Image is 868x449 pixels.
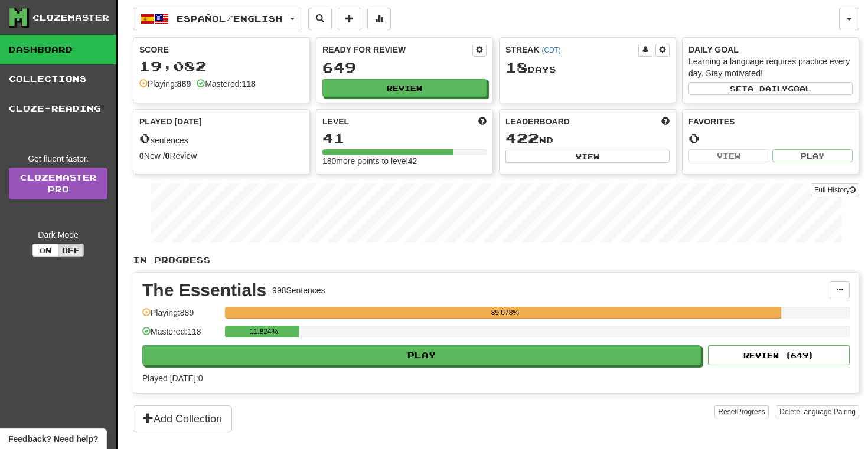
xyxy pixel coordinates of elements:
[338,8,361,30] button: Add sentence to collection
[32,12,109,24] div: Clozemaster
[139,131,304,146] div: sentences
[177,79,191,89] strong: 889
[308,8,332,30] button: Search sentences
[505,44,638,55] div: Streak
[133,254,859,266] p: In Progress
[708,345,850,365] button: Review (649)
[32,244,58,257] button: On
[322,131,487,146] div: 41
[505,131,670,146] div: nd
[505,59,528,76] span: 18
[139,78,191,90] div: Playing:
[811,183,859,196] button: Full History
[142,326,219,345] div: Mastered: 118
[142,345,701,365] button: Play
[139,151,144,160] strong: 0
[505,116,570,127] span: Leaderboard
[772,149,853,162] button: Play
[714,405,768,418] button: ResetProgress
[165,151,170,160] strong: 0
[322,44,472,55] div: Ready for Review
[142,307,219,326] div: Playing: 889
[478,116,487,127] span: Score more points to level up
[142,373,203,383] span: Played [DATE]: 0
[541,46,560,54] a: (CDT)
[139,59,304,74] div: 19,082
[58,244,84,257] button: Off
[9,168,107,199] a: ClozemasterPro
[322,79,487,97] button: Review
[688,149,769,162] button: View
[800,408,856,416] span: Language Pairing
[9,153,107,165] div: Get fluent faster.
[139,130,151,146] span: 0
[661,116,670,127] span: This week in points, UTC
[139,150,304,162] div: New / Review
[322,155,487,167] div: 180 more points to level 42
[177,14,283,24] span: Español / English
[688,131,853,146] div: 0
[505,150,670,163] button: View
[197,78,256,90] div: Mastered:
[139,116,202,127] span: Played [DATE]
[748,84,788,93] span: a daily
[229,307,781,319] div: 89.078%
[139,44,304,55] div: Score
[505,130,539,146] span: 422
[142,281,266,299] div: The Essentials
[322,60,487,75] div: 649
[8,433,98,445] span: Open feedback widget
[322,116,349,127] span: Level
[133,405,232,432] button: Add Collection
[688,116,853,127] div: Favorites
[229,326,299,337] div: 11.824%
[688,82,853,95] button: Seta dailygoal
[133,8,302,30] button: Español/English
[737,408,765,416] span: Progress
[688,44,853,55] div: Daily Goal
[367,8,391,30] button: More stats
[9,229,107,241] div: Dark Mode
[242,79,255,89] strong: 118
[688,55,853,79] div: Learning a language requires practice every day. Stay motivated!
[776,405,859,418] button: DeleteLanguage Pairing
[505,60,670,76] div: Day s
[272,284,325,296] div: 998 Sentences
